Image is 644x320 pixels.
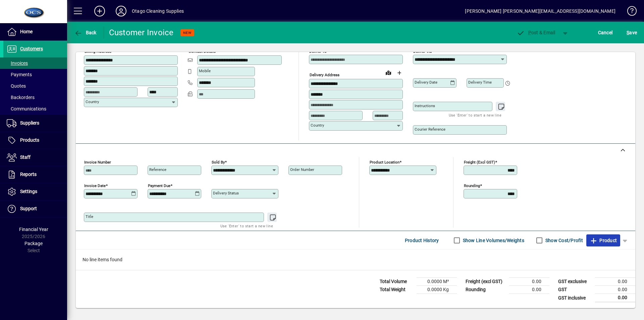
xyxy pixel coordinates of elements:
mat-label: Sold by [212,160,225,165]
span: Invoices [7,60,28,66]
span: Staff [20,154,31,160]
mat-label: Instructions [415,103,435,108]
mat-label: Payment due [148,183,170,188]
td: GST inclusive [555,294,595,302]
span: P [528,30,531,35]
a: Support [3,200,67,217]
a: Home [3,24,67,40]
td: Total Volume [376,278,417,286]
mat-label: Country [86,99,99,104]
button: Product History [402,234,442,246]
button: Profile [110,5,132,17]
span: Product History [405,235,439,246]
div: [PERSON_NAME] [PERSON_NAME][EMAIL_ADDRESS][DOMAIN_NAME] [465,6,615,16]
a: Invoices [3,57,67,69]
button: Save [625,27,639,39]
span: Suppliers [20,120,39,126]
span: Reports [20,172,37,177]
button: Back [72,27,98,39]
mat-label: Delivery time [468,80,492,85]
button: Copy to Delivery address [169,44,179,55]
span: Back [74,30,97,35]
td: 0.0000 M³ [417,278,457,286]
td: 0.00 [595,286,635,294]
span: Payments [7,72,32,77]
td: 0.0000 Kg [417,286,457,294]
td: Rounding [462,286,509,294]
mat-label: Delivery status [213,191,239,195]
mat-label: Country [311,123,324,128]
button: Product [586,234,620,246]
div: No line items found [76,249,635,270]
span: NEW [183,31,192,35]
mat-label: Freight (excl GST) [464,160,495,165]
a: Settings [3,183,67,200]
mat-hint: Use 'Enter' to start a new line [449,111,501,119]
td: 0.00 [595,278,635,286]
span: Product [590,235,617,246]
mat-label: Mobile [199,68,211,73]
span: Cancel [598,27,613,38]
span: ost & Email [517,30,555,35]
span: S [627,30,629,35]
a: Knowledge Base [622,1,636,23]
mat-label: Order number [290,167,314,172]
a: Staff [3,149,67,166]
span: Customers [20,46,43,51]
span: Quotes [7,83,26,89]
div: Otago Cleaning Supplies [132,6,184,16]
a: Suppliers [3,115,67,132]
div: Customer Invoice [109,27,174,38]
td: Freight (excl GST) [462,278,509,286]
span: Backorders [7,95,35,100]
span: Support [20,206,37,211]
span: Home [20,29,33,34]
mat-hint: Use 'Enter' to start a new line [220,222,273,230]
td: 0.00 [509,278,549,286]
td: GST [555,286,595,294]
a: View on map [158,44,169,54]
span: Communications [7,106,46,111]
span: Settings [20,189,37,194]
td: Total Weight [376,286,417,294]
app-page-header-button: Back [67,27,104,39]
td: 0.00 [595,294,635,302]
a: Quotes [3,80,67,92]
button: Add [89,5,110,17]
button: Post & Email [513,27,559,39]
a: Backorders [3,92,67,103]
mat-label: Delivery date [415,80,437,85]
mat-label: Product location [370,160,399,165]
label: Show Cost/Profit [544,237,583,244]
mat-label: Invoice date [84,183,106,188]
label: Show Line Volumes/Weights [462,237,524,244]
mat-label: Invoice number [84,160,111,165]
a: Products [3,132,67,149]
span: ave [627,27,637,38]
button: Cancel [596,27,614,39]
mat-label: Reference [149,167,166,172]
a: View on map [383,67,394,78]
mat-label: Rounding [464,183,480,188]
a: Payments [3,69,67,80]
a: Communications [3,103,67,115]
span: Package [24,241,43,246]
td: GST exclusive [555,278,595,286]
mat-label: Courier Reference [415,127,445,132]
span: Financial Year [19,227,48,232]
mat-label: Title [86,214,93,219]
span: Products [20,137,39,143]
td: 0.00 [509,286,549,294]
a: Reports [3,166,67,183]
button: Choose address [394,67,405,78]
